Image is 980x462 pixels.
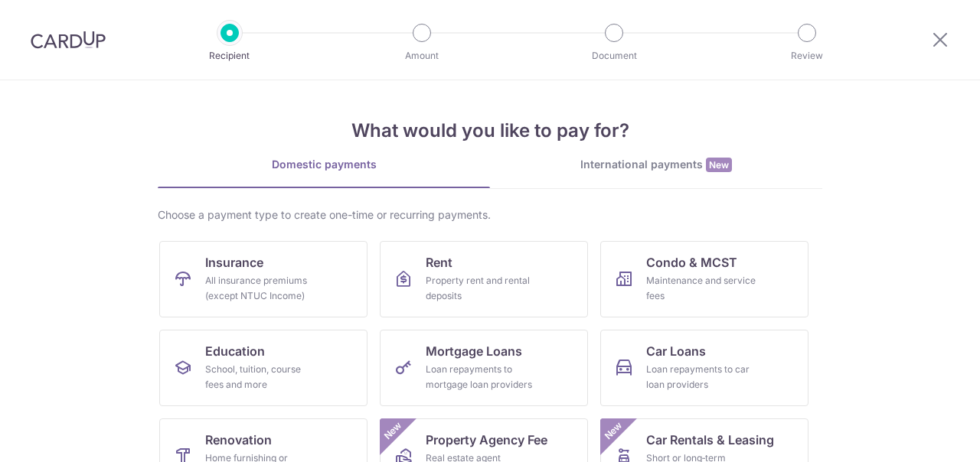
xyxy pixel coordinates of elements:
[883,416,965,454] iframe: Opens a widget where you can find more information
[158,117,822,145] h4: What would you like to pay for?
[600,241,808,317] a: Condo & MCSTMaintenance and service fees
[205,431,272,449] span: Renovation
[426,431,547,449] span: Property Agency Fee
[205,362,315,392] div: School, tuition, course fees and more
[205,253,263,272] span: Insurance
[426,342,522,360] span: Mortgage Loans
[646,273,756,304] div: Maintenance and service fees
[158,157,490,172] div: Domestic payments
[426,362,536,392] div: Loan repayments to mortgage loan providers
[159,330,367,406] a: EducationSchool, tuition, course fees and more
[706,158,732,172] span: New
[380,330,588,406] a: Mortgage LoansLoan repayments to mortgage loan providers
[490,157,822,173] div: International payments
[31,31,106,49] img: CardUp
[205,273,315,304] div: All insurance premiums (except NTUC Income)
[600,330,808,406] a: Car LoansLoan repayments to car loan providers
[646,342,706,360] span: Car Loans
[557,48,671,63] p: Document
[380,241,588,317] a: RentProperty rent and rental deposits
[159,241,367,317] a: InsuranceAll insurance premiums (except NTUC Income)
[205,342,265,360] span: Education
[426,273,536,304] div: Property rent and rental deposits
[426,253,452,272] span: Rent
[365,48,479,63] p: Amount
[646,362,756,392] div: Loan repayments to car loan providers
[381,418,406,444] span: New
[646,431,774,449] span: Car Rentals & Leasing
[173,48,286,63] p: Recipient
[158,207,822,223] div: Choose a payment type to create one-time or recurring payments.
[750,48,864,63] p: Review
[646,253,737,272] span: Condo & MCST
[601,418,626,444] span: New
